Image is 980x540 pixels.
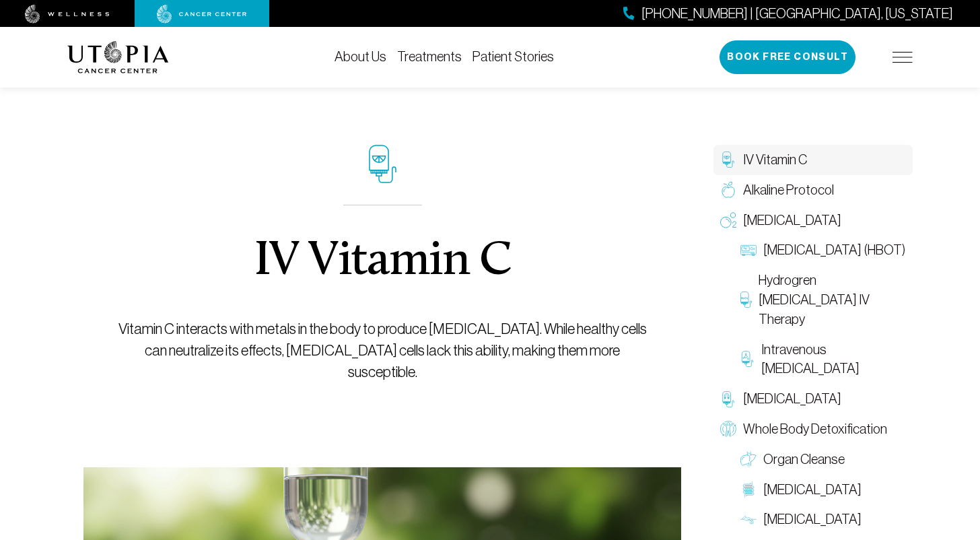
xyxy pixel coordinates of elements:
[734,504,913,535] a: [MEDICAL_DATA]
[740,351,755,367] img: Intravenous Ozone Therapy
[743,211,841,230] span: [MEDICAL_DATA]
[713,414,913,444] a: Whole Body Detoxification
[743,150,807,170] span: IV Vitamin C
[734,475,913,505] a: [MEDICAL_DATA]
[743,389,841,409] span: [MEDICAL_DATA]
[335,49,386,64] a: About Us
[720,212,736,228] img: Oxygen Therapy
[114,318,651,383] p: Vitamin C interacts with metals in the body to produce [MEDICAL_DATA]. While healthy cells can ne...
[397,49,462,64] a: Treatments
[713,145,913,175] a: IV Vitamin C
[623,4,953,24] a: [PHONE_NUMBER] | [GEOGRAPHIC_DATA], [US_STATE]
[740,512,757,528] img: Lymphatic Massage
[740,451,757,467] img: Organ Cleanse
[734,444,913,475] a: Organ Cleanse
[369,145,396,183] img: icon
[734,235,913,265] a: [MEDICAL_DATA] (HBOT)
[734,265,913,334] a: Hydrogren [MEDICAL_DATA] IV Therapy
[720,421,736,437] img: Whole Body Detoxification
[761,340,906,379] span: Intravenous [MEDICAL_DATA]
[720,151,736,168] img: IV Vitamin C
[763,510,862,529] span: [MEDICAL_DATA]
[720,40,855,74] button: Book Free Consult
[743,180,834,200] span: Alkaline Protocol
[25,5,110,24] img: wellness
[734,335,913,384] a: Intravenous [MEDICAL_DATA]
[759,271,906,329] span: Hydrogren [MEDICAL_DATA] IV Therapy
[713,175,913,205] a: Alkaline Protocol
[743,419,887,439] span: Whole Body Detoxification
[720,391,736,407] img: Chelation Therapy
[157,5,247,24] img: cancer center
[763,240,905,260] span: [MEDICAL_DATA] (HBOT)
[641,4,953,24] span: [PHONE_NUMBER] | [GEOGRAPHIC_DATA], [US_STATE]
[740,481,757,498] img: Colon Therapy
[720,182,736,198] img: Alkaline Protocol
[67,41,169,73] img: logo
[740,242,757,259] img: Hyperbaric Oxygen Therapy (HBOT)
[254,238,512,286] h1: IV Vitamin C
[713,205,913,236] a: [MEDICAL_DATA]
[713,384,913,414] a: [MEDICAL_DATA]
[740,292,752,308] img: Hydrogren Peroxide IV Therapy
[763,450,845,469] span: Organ Cleanse
[763,480,862,500] span: [MEDICAL_DATA]
[893,52,913,63] img: icon-hamburger
[473,49,554,64] a: Patient Stories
